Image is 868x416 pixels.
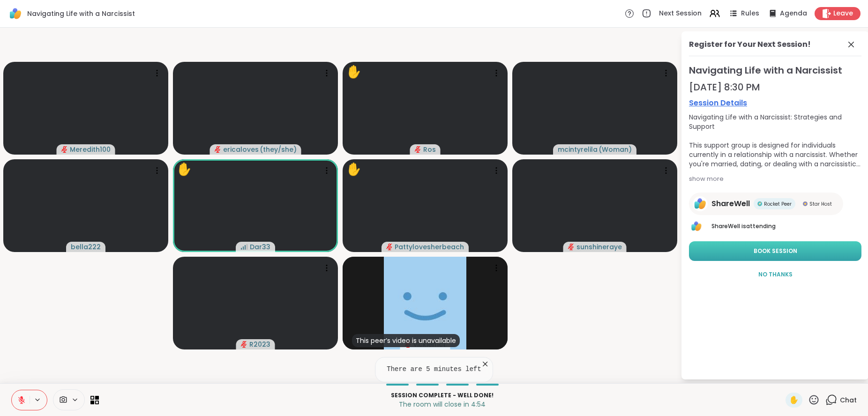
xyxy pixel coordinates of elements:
[689,64,861,77] span: Navigating Life with a Narcissist
[352,334,460,347] div: This peer’s video is unavailable
[789,394,799,406] span: ✋
[558,145,598,154] span: mcintyrelila
[346,63,361,81] div: ✋
[61,146,68,153] span: audio-muted
[689,174,861,184] div: show more
[711,222,861,230] p: is attending
[386,244,393,250] span: audio-muted
[384,257,466,349] img: vickiemct
[250,242,270,252] span: Dar33
[803,201,808,206] img: Star Host
[177,160,192,178] div: ✋
[757,201,762,206] img: Rocket Peer
[689,265,861,284] button: No Thanks
[690,220,703,233] img: ShareWell
[764,201,792,208] span: Rocket Peer
[568,244,575,250] span: audio-muted
[711,198,750,209] span: ShareWell
[741,9,759,18] span: Rules
[711,222,740,230] span: ShareWell
[215,146,221,153] span: audio-muted
[758,270,793,279] span: No Thanks
[780,9,807,18] span: Agenda
[754,247,797,255] span: Book Session
[840,395,857,405] span: Chat
[423,145,436,154] span: Ros
[223,145,259,154] span: ericaloves
[415,146,421,153] span: audio-muted
[241,341,247,348] span: audio-muted
[659,9,702,18] span: Next Session
[249,340,270,349] span: R2023
[576,242,622,252] span: sunshineraye
[27,9,135,18] span: Navigating Life with a Narcissist
[693,196,708,211] img: ShareWell
[689,97,861,109] a: Session Details
[689,81,861,94] div: [DATE] 8:30 PM
[260,145,297,154] span: ( they/she )
[70,145,111,154] span: Meredith100
[387,365,481,374] pre: There are 5 minutes left
[689,39,811,50] div: Register for Your Next Session!
[689,112,861,169] div: Navigating Life with a Narcissist: Strategies and Support This support group is designed for indi...
[71,242,101,252] span: bella222
[689,193,843,215] a: ShareWellShareWellRocket PeerRocket PeerStar HostStar Host
[809,201,832,208] span: Star Host
[105,400,780,409] p: The room will close in 4:54
[689,241,861,261] button: Book Session
[346,160,361,178] div: ✋
[7,6,23,22] img: ShareWell Logomark
[599,145,632,154] span: ( Woman )
[105,391,780,400] p: Session Complete - well done!
[395,242,464,252] span: Pattylovesherbeach
[833,9,853,18] span: Leave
